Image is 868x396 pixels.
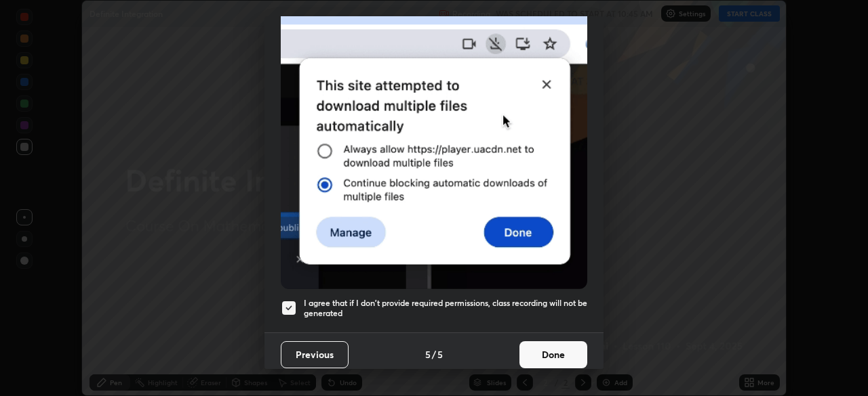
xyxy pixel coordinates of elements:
h4: 5 [425,347,431,361]
button: Done [519,341,587,368]
button: Previous [281,341,349,368]
h5: I agree that if I don't provide required permissions, class recording will not be generated [304,298,587,319]
h4: / [432,347,436,361]
h4: 5 [437,347,443,361]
